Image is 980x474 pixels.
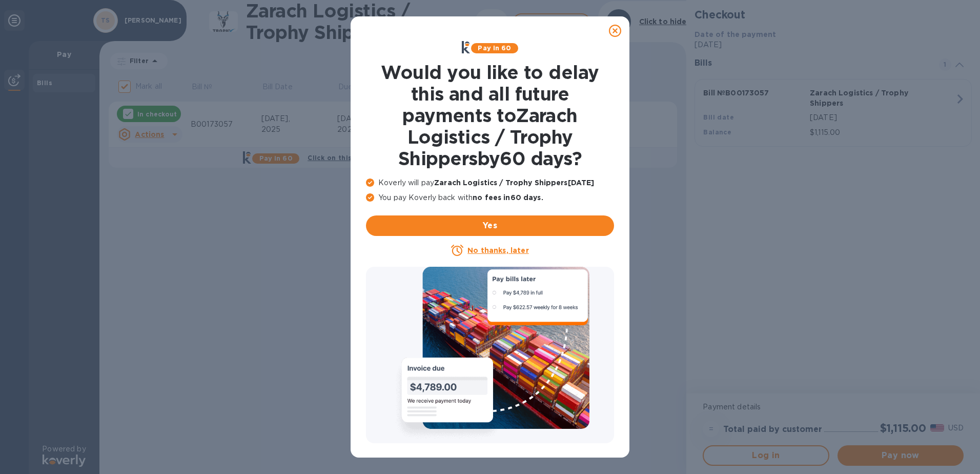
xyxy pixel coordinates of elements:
b: Zarach Logistics / Trophy Shippers [DATE] [434,179,594,187]
button: Yes [366,215,614,236]
p: You pay Koverly back with [366,192,614,203]
span: Yes [374,220,606,232]
u: No thanks, later [467,246,528,254]
b: no fees in 60 days . [473,193,543,202]
b: Pay in 60 [478,44,511,52]
p: Koverly will pay [366,177,614,188]
h1: Would you like to delay this and all future payments to Zarach Logistics / Trophy Shippers by 60 ... [366,62,614,169]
